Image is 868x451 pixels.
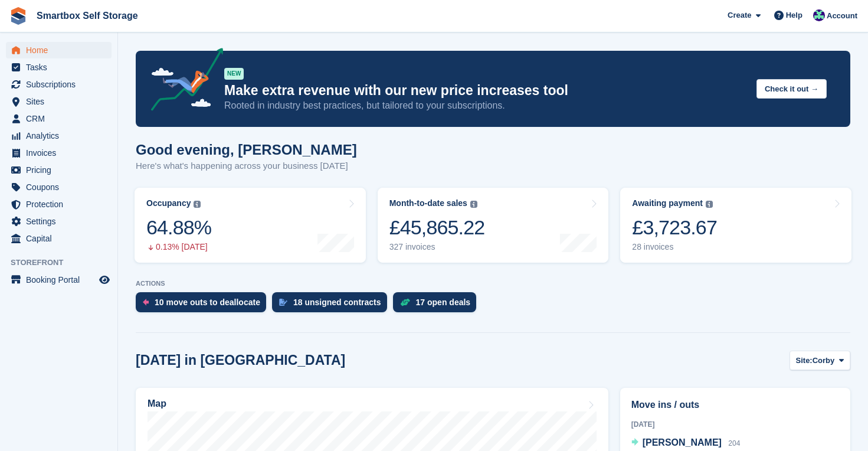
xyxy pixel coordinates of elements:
img: move_outs_to_deallocate_icon-f764333ba52eb49d3ac5e1228854f67142a1ed5810a6f6cc68b1a99e826820c5.svg [143,299,149,306]
img: icon-info-grey-7440780725fd019a000dd9b08b2336e03edf1995a4989e88bcd33f0948082b44.svg [706,201,713,208]
span: Subscriptions [26,76,97,93]
p: Here's what's happening across your business [DATE] [136,159,357,173]
a: Preview store [97,273,112,287]
a: menu [6,59,112,76]
div: 327 invoices [389,242,485,252]
div: 64.88% [146,215,211,240]
a: menu [6,42,112,58]
span: Home [26,42,97,58]
span: Create [728,9,751,21]
div: 28 invoices [632,242,717,252]
a: menu [6,213,112,230]
a: menu [6,110,112,127]
h1: Good evening, [PERSON_NAME] [136,142,357,158]
span: Storefront [11,257,117,269]
a: menu [6,196,112,213]
span: Settings [26,213,97,230]
span: Help [786,9,803,21]
span: Invoices [26,145,97,161]
a: 18 unsigned contracts [272,292,393,318]
span: Pricing [26,162,97,178]
a: Smartbox Self Storage [32,6,143,25]
span: 204 [728,439,740,447]
button: Site: Corby [790,351,850,370]
span: Coupons [26,179,97,195]
a: menu [6,76,112,93]
p: Rooted in industry best practices, but tailored to your subscriptions. [224,99,747,112]
a: menu [6,162,112,178]
img: price-adjustments-announcement-icon-8257ccfd72463d97f412b2fc003d46551f7dbcb40ab6d574587a9cd5c0d94... [141,48,224,115]
p: ACTIONS [136,280,850,287]
a: menu [6,93,112,110]
span: Capital [26,230,97,247]
span: Booking Portal [26,272,97,288]
p: Make extra revenue with our new price increases tool [224,82,747,99]
a: menu [6,230,112,247]
a: [PERSON_NAME] 204 [631,436,741,451]
div: 10 move outs to deallocate [155,298,260,307]
div: Occupancy [146,198,191,208]
div: NEW [224,68,244,80]
a: Awaiting payment £3,723.67 28 invoices [620,188,851,263]
a: 17 open deals [393,292,483,318]
h2: [DATE] in [GEOGRAPHIC_DATA] [136,352,345,368]
img: stora-icon-8386f47178a22dfd0bd8f6a31ec36ba5ce8667c1dd55bd0f319d3a0aa187defe.svg [9,7,27,25]
h2: Map [148,398,166,409]
span: Tasks [26,59,97,76]
img: contract_signature_icon-13c848040528278c33f63329250d36e43548de30e8caae1d1a13099fd9432cc5.svg [279,299,287,306]
img: icon-info-grey-7440780725fd019a000dd9b08b2336e03edf1995a4989e88bcd33f0948082b44.svg [194,201,201,208]
div: £45,865.22 [389,215,485,240]
span: [PERSON_NAME] [643,437,722,447]
div: Month-to-date sales [389,198,467,208]
span: Analytics [26,128,97,144]
a: Month-to-date sales £45,865.22 327 invoices [378,188,609,263]
span: Protection [26,196,97,213]
img: Roger Canham [813,9,825,21]
img: icon-info-grey-7440780725fd019a000dd9b08b2336e03edf1995a4989e88bcd33f0948082b44.svg [470,201,477,208]
div: £3,723.67 [632,215,717,240]
span: Corby [813,355,835,367]
a: menu [6,145,112,161]
div: 18 unsigned contracts [293,298,381,307]
span: Account [827,10,857,22]
a: Occupancy 64.88% 0.13% [DATE] [135,188,366,263]
div: Awaiting payment [632,198,703,208]
div: [DATE] [631,419,839,430]
div: 0.13% [DATE] [146,242,211,252]
img: deal-1b604bf984904fb50ccaf53a9ad4b4a5d6e5aea283cecdc64d6e3604feb123c2.svg [400,298,410,306]
span: Site: [796,355,813,367]
button: Check it out → [756,79,827,99]
span: Sites [26,93,97,110]
a: 10 move outs to deallocate [136,292,272,318]
h2: Move ins / outs [631,398,839,412]
a: menu [6,272,112,288]
div: 17 open deals [416,298,471,307]
a: menu [6,128,112,144]
span: CRM [26,110,97,127]
a: menu [6,179,112,195]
